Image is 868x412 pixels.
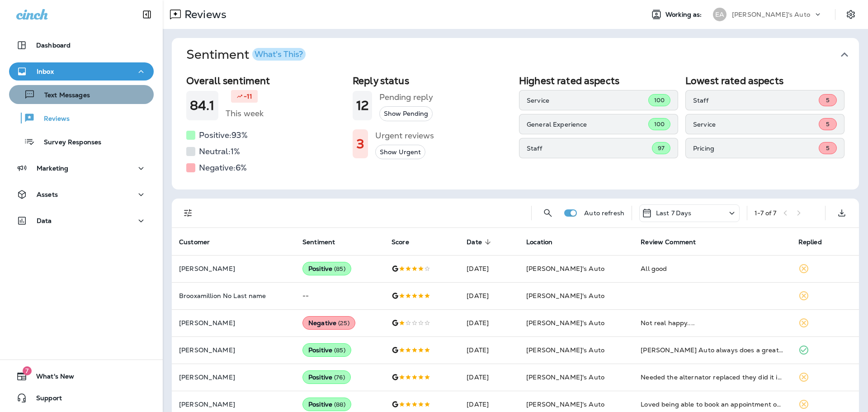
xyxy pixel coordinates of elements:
[9,132,154,151] button: Survey Responses
[654,120,665,128] span: 100
[798,238,822,246] span: Replied
[526,400,604,408] span: [PERSON_NAME]'s Auto
[539,204,557,222] button: Search Reviews
[9,85,154,104] button: Text Messages
[665,11,704,19] span: Working as:
[9,389,154,407] button: Support
[641,346,783,355] div: Evan Auto always does a great service! They do a great service and check out everything for you! ...
[641,238,708,246] span: Review Comment
[713,8,726,21] div: EA
[467,238,494,246] span: Date
[27,394,62,405] span: Support
[641,318,783,327] div: Not real happy....
[798,238,834,246] span: Replied
[527,145,652,152] p: Staff
[755,209,776,217] div: 1 - 7 of 7
[179,374,288,381] p: [PERSON_NAME]
[526,238,564,246] span: Location
[179,38,866,71] button: SentimentWhat's This?
[172,71,859,189] div: SentimentWhat's This?
[179,204,197,222] button: Filters
[338,319,349,327] span: ( 25 )
[302,238,347,246] span: Sentiment
[826,144,830,152] span: 5
[375,128,434,143] h5: Urgent reviews
[826,96,830,104] span: 5
[9,159,154,177] button: Marketing
[9,185,154,204] button: Assets
[356,98,368,113] h1: 12
[23,366,32,375] span: 7
[641,264,783,273] div: All good
[35,91,90,100] p: Text Messages
[379,90,433,104] h5: Pending reply
[179,346,288,354] p: [PERSON_NAME]
[36,42,71,49] p: Dashboard
[226,106,264,121] h5: This week
[37,191,58,198] p: Assets
[641,400,783,409] div: Loved being able to book an appointment online. Well informed on the work being done and what nee...
[334,265,345,273] span: ( 85 )
[199,161,247,175] h5: Negative: 6 %
[302,398,351,411] div: Positive
[654,96,665,104] span: 100
[334,346,345,354] span: ( 85 )
[526,319,604,327] span: [PERSON_NAME]'s Auto
[641,373,783,382] div: Needed the alternator replaced they did it in a day and they have very nice customer service.
[843,6,859,23] button: Settings
[302,343,351,357] div: Positive
[526,238,552,246] span: Location
[526,292,604,300] span: [PERSON_NAME]'s Auto
[526,346,604,354] span: [PERSON_NAME]'s Auto
[302,370,351,384] div: Positive
[199,144,240,159] h5: Neutral: 1 %
[833,204,851,222] button: Export as CSV
[302,238,335,246] span: Sentiment
[526,373,604,381] span: [PERSON_NAME]'s Auto
[252,48,306,61] button: What's This?
[295,282,384,309] td: --
[375,145,425,160] button: Show Urgent
[584,209,624,217] p: Auto refresh
[459,255,519,282] td: [DATE]
[693,97,819,104] p: Staff
[527,121,648,128] p: General Experience
[181,8,226,21] p: Reviews
[35,138,101,147] p: Survey Responses
[392,238,421,246] span: Score
[9,367,154,385] button: 7What's New
[693,121,819,128] p: Service
[656,209,692,217] p: Last 7 Days
[186,47,306,62] h1: Sentiment
[356,137,364,152] h1: 3
[179,319,288,327] p: [PERSON_NAME]
[693,145,819,152] p: Pricing
[302,262,351,275] div: Positive
[302,316,355,330] div: Negative
[459,364,519,391] td: [DATE]
[467,238,482,246] span: Date
[379,106,433,121] button: Show Pending
[353,75,512,86] h2: Reply status
[519,75,678,86] h2: Highest rated aspects
[658,144,665,152] span: 97
[179,238,222,246] span: Customer
[392,238,409,246] span: Score
[527,97,648,104] p: Service
[9,36,154,54] button: Dashboard
[255,50,303,58] div: What's This?
[9,212,154,230] button: Data
[459,309,519,336] td: [DATE]
[179,401,288,408] p: [PERSON_NAME]
[334,374,345,381] span: ( 76 )
[179,238,210,246] span: Customer
[9,62,154,81] button: Inbox
[199,128,248,142] h5: Positive: 93 %
[334,401,345,408] span: ( 88 )
[526,265,604,273] span: [PERSON_NAME]'s Auto
[459,282,519,309] td: [DATE]
[179,265,288,272] p: [PERSON_NAME]
[826,120,830,128] span: 5
[244,92,252,101] p: -11
[190,98,215,113] h1: 84.1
